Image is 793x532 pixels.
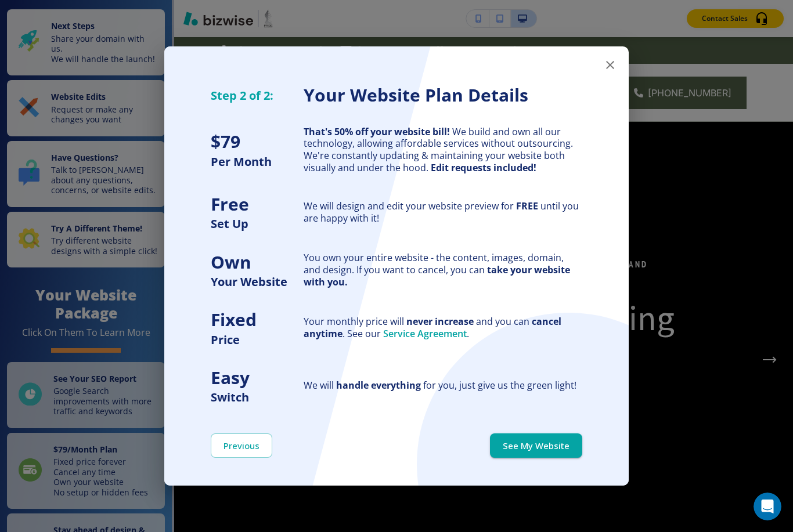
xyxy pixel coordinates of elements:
[406,315,474,328] strong: never increase
[211,307,257,331] strong: Fixed
[211,192,249,216] strong: Free
[211,129,240,153] strong: $ 79
[211,433,272,458] button: Previous
[431,161,536,174] strong: Edit requests included!
[516,200,538,212] strong: FREE
[211,88,304,103] h5: Step 2 of 2:
[211,250,251,274] strong: Own
[211,216,304,231] h5: Set Up
[211,365,250,389] strong: Easy
[304,379,582,392] div: We will for you, just give us the green light!
[211,389,304,405] h5: Switch
[304,263,570,288] strong: take your website with you.
[383,327,467,340] a: Service Agreement
[304,200,582,225] div: We will design and edit your website preview for until you are happy with it!
[754,493,781,520] iframe: Intercom live chat
[304,316,582,340] div: Your monthly price will and you can . See our .
[304,315,561,340] strong: cancel anytime
[304,125,450,138] strong: That's 50% off your website bill!
[336,379,421,392] strong: handle everything
[211,274,304,289] h5: Your Website
[490,433,582,458] button: See My Website
[304,126,582,174] div: We build and own all our technology, allowing affordable services without outsourcing. We're cons...
[304,252,582,288] div: You own your entire website - the content, images, domain, and design. If you want to cancel, you...
[304,84,582,107] h3: Your Website Plan Details
[211,154,304,169] h5: Per Month
[211,332,304,348] h5: Price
